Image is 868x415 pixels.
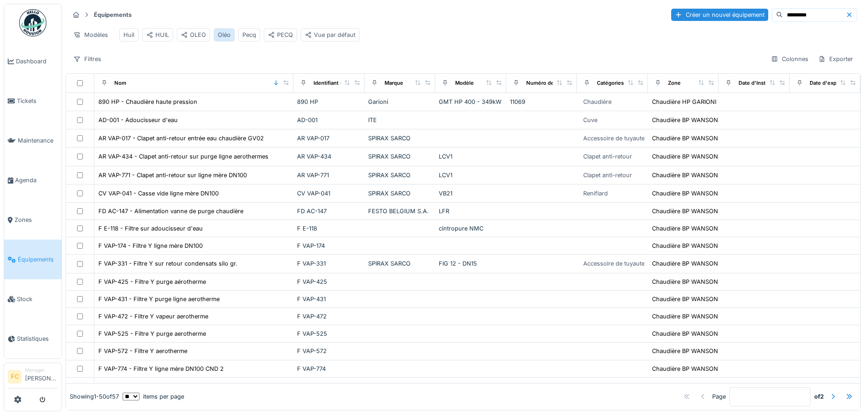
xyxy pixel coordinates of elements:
div: Chaudière BP WANSON [652,277,718,286]
div: Manager [25,367,58,374]
div: AR VAP-771 [297,171,360,179]
div: Colonnes [767,52,812,66]
div: Date d'expiration [810,79,852,87]
div: Chaudière BP WANSON [652,224,718,233]
span: Stock [17,295,58,303]
div: OLEO [181,31,206,39]
div: Chaudière BP WANSON [652,295,718,303]
div: AR VAP-771 - Clapet anti-retour sur ligne mère DN100 [98,171,247,179]
div: FESTO BELGIUM S.A. [368,207,431,215]
div: CV VAP-041 - Casse vide ligne mère DN100 [98,189,219,198]
div: AR VAP-434 - Clapet anti-retour sur purge ligne aerothermes [98,152,268,161]
div: F VAP-572 - Filtre Y aerotherme [98,347,187,355]
div: F VAP-431 - Filtre Y purge ligne aerotherme [98,295,220,303]
div: PECQ [268,31,293,39]
div: Chaudière BP WANSON [652,329,718,338]
div: Chaudière BP WANSON [652,312,718,321]
div: Numéro de Série [526,79,568,87]
div: FD AC-147 - Alimentation vanne de purge chaudière [98,207,243,215]
div: Marque [385,79,403,87]
div: F VAP-331 - Filtre Y sur retour condensats silo gr. [98,259,237,268]
div: F VAP-572 [297,347,360,355]
li: [PERSON_NAME] [25,367,58,386]
div: F VAP-174 - Filtre Y ligne mère DN100 [98,241,203,250]
div: Modèle [455,79,474,87]
div: Page [712,392,726,401]
div: Chaudière BP WANSON [652,241,718,250]
div: F E-118 [297,224,360,233]
div: Oléo [218,31,231,39]
div: Chaudière [583,97,611,106]
div: 890 HP [297,97,360,106]
div: F VAP-425 [297,277,360,286]
a: Maintenance [4,121,62,160]
div: Huil [123,31,134,39]
div: F VAP-425 - Filtre Y purge aérotherme [98,277,206,286]
div: HUIL [146,31,169,39]
strong: of 2 [814,392,824,401]
div: Catégories d'équipement [597,79,660,87]
div: SPIRAX SARCO [368,152,431,161]
div: Accessoire de tuyauterie [583,134,652,143]
div: LCV1 [439,152,502,161]
span: Équipements [18,255,58,264]
a: FC Manager[PERSON_NAME] [8,367,58,389]
div: F VAP-774 - Filtre Y ligne mère DN100 CND 2 [98,364,224,373]
div: Chaudière BP WANSON [652,189,718,198]
a: Équipements [4,240,62,279]
div: Pecq [242,31,256,39]
div: AR VAP-017 [297,134,360,143]
div: Vue par défaut [305,31,355,39]
div: Clapet anti-retour [583,171,632,179]
div: F VAP-331 [297,259,360,268]
span: Statistiques [17,334,58,343]
span: Zones [15,215,58,224]
div: Chaudière BP WANSON [652,347,718,355]
span: Dashboard [16,57,58,66]
div: 11069 [510,97,573,106]
div: Date d'Installation [739,79,783,87]
div: Chaudière BP WANSON [652,171,718,179]
a: Dashboard [4,41,62,81]
div: Identifiant interne [313,79,358,87]
div: Showing 1 - 50 of 57 [70,392,119,401]
div: AD-001 [297,116,360,124]
div: F VAP-472 - Filtre Y vapeur aerotherme [98,312,208,321]
li: FC [8,370,21,384]
div: F VAP-525 - Filtre Y purge aerotherme [98,329,206,338]
div: items per page [123,392,184,401]
div: VB21 [439,189,502,198]
div: F VAP-431 [297,295,360,303]
div: FD AC-147 [297,207,360,215]
div: Filtres [69,52,105,66]
div: Modèles [69,28,112,41]
div: Reniflard [583,189,608,198]
div: AR VAP-017 - Clapet anti-retour entrée eau chaudière GV02 [98,134,264,143]
div: SPIRAX SARCO [368,134,431,143]
div: Accessoire de tuyauterie [583,259,652,268]
div: Chaudière BP WANSON [652,364,718,373]
div: Chaudière BP WANSON [652,207,718,215]
div: SPIRAX SARCO [368,259,431,268]
div: ITE [368,116,431,124]
a: Statistiques [4,319,62,359]
div: F VAP-472 [297,312,360,321]
a: Zones [4,200,62,240]
div: Chaudière BP WANSON [652,134,718,143]
span: Tickets [17,97,58,105]
span: Maintenance [18,136,58,145]
div: DECONNINCK WANSON N.V. [368,381,431,399]
a: Agenda [4,160,62,200]
div: F VAP-525 [297,329,360,338]
img: Badge_color-CXgf-gQk.svg [19,9,46,36]
div: Garioni [368,97,431,106]
div: Chaudière BP WANSON [652,259,718,268]
div: Exporter [814,52,857,66]
div: 890 HP - Chaudière haute pression [98,97,197,106]
div: Nom [114,79,126,87]
div: SPIRAX SARCO [368,189,431,198]
div: F E-118 - Filtre sur adoucisseur d'eau [98,224,203,233]
div: Chaudière HP GARIONI [652,97,716,106]
div: Cuve [583,116,597,124]
strong: Équipements [90,10,135,19]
